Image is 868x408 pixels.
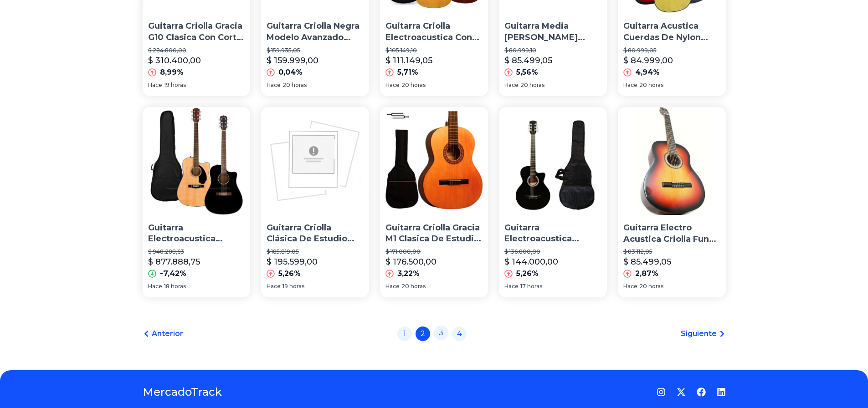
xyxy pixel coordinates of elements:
img: Guitarra Electro Acustica Criolla Funda Pua Garantia Colores [618,107,726,215]
img: Guitarra Criolla Gracia M1 Clasica De Estudio + Funda [380,107,488,215]
a: Facebook [697,388,706,397]
p: -7,42% [160,268,186,279]
p: Guitarra Electroacustica Fender Cd60 [PERSON_NAME] Afinador Funda [148,222,245,245]
span: Hace [623,82,637,89]
p: $ 80.999,10 [504,47,601,54]
a: 3 [434,326,448,340]
p: 5,26% [278,268,301,279]
span: 18 horas [164,283,186,290]
span: Hace [385,283,400,290]
a: Guitarra Electro Acustica Criolla Funda Pua Garantia ColoresGuitarra Electro Acustica Criolla Fun... [618,107,726,297]
p: $ 310.400,00 [148,54,201,67]
p: 5,71% [397,67,418,78]
p: Guitarra Criolla Negra Modelo Avanzado Cenefa Tensor + Funda [267,20,364,43]
p: $ 185.819,05 [267,248,364,255]
p: $ 83.112,05 [623,248,720,255]
span: 17 horas [520,283,542,290]
p: 4,94% [635,67,660,78]
span: 20 horas [520,82,544,89]
p: $ 85.499,05 [504,54,552,67]
a: Guitarra Criolla Clásica De Estudio Romulo Garcia Funda Guitarra Criolla Clásica De Estudio [PERS... [261,107,369,297]
p: Guitarra Criolla Clásica De Estudio [PERSON_NAME] Funda [267,222,364,245]
a: 4 [452,326,467,341]
p: $ 948.288,63 [148,248,245,255]
a: Instagram [657,388,666,397]
p: $ 144.000,00 [504,255,558,268]
span: Hace [148,82,162,89]
span: Hace [148,283,162,290]
p: $ 195.599,00 [267,255,318,268]
p: Guitarra Electro Acustica Criolla Funda Pua Garantia Colores [623,222,720,245]
a: Guitarra Electroacustica Fender Cd60 Fishman Afinador FundaGuitarra Electroacustica Fender Cd60 [... [143,107,251,297]
p: Guitarra Acustica Cuerdas De Nylon Colores Satinada + Funda [623,20,720,43]
span: 20 horas [639,82,663,89]
p: Guitarra Electroacustica Cuerdas [PERSON_NAME] Microfono Funda [504,222,601,245]
img: Guitarra Electroacustica Cuerdas De Acero Microfono Funda [499,107,607,215]
p: 8,99% [160,67,184,78]
span: 20 horas [282,82,307,89]
span: 20 horas [401,82,426,89]
p: $ 284.800,00 [148,47,245,54]
p: $ 159.999,00 [267,54,318,67]
p: 5,26% [516,268,539,279]
span: Hace [267,82,281,89]
a: Guitarra Electroacustica Cuerdas De Acero Microfono Funda Guitarra Electroacustica Cuerdas [PERSO... [499,107,607,297]
span: 19 horas [164,82,186,89]
p: $ 105.149,10 [385,47,483,54]
img: Guitarra Criolla Clásica De Estudio Romulo Garcia Funda [261,107,369,215]
a: LinkedIn [717,388,726,397]
a: MercadoTrack [143,385,222,399]
p: $ 176.500,00 [385,255,437,268]
a: Guitarra Criolla Gracia M1 Clasica De Estudio + FundaGuitarra Criolla Gracia M1 Clasica De Estudi... [380,107,488,297]
p: $ 171.000,00 [385,248,483,255]
p: $ 111.149,05 [385,54,432,67]
a: 1 [397,326,412,341]
p: $ 136.800,00 [504,248,601,255]
span: Hace [385,82,400,89]
a: Twitter [677,388,686,397]
p: $ 84.999,00 [623,54,673,67]
p: Guitarra Criolla Gracia G10 Clasica Con Corte + Funda [148,20,245,43]
p: $ 877.888,75 [148,255,200,268]
img: Guitarra Electroacustica Fender Cd60 Fishman Afinador Funda [143,107,251,215]
p: $ 159.935,05 [267,47,364,54]
a: Anterior [143,328,183,339]
span: 20 horas [401,283,426,290]
span: Hace [267,283,281,290]
p: Guitarra Criolla Electroacustica Con Corte Funda Pua Combo [385,20,483,43]
p: Guitarra Media [PERSON_NAME] Colores Funda Pua Superior Gp [504,20,601,43]
span: Hace [504,283,519,290]
p: 5,56% [516,67,538,78]
p: 2,87% [635,268,658,279]
span: 20 horas [639,283,663,290]
span: Siguiente [681,328,717,339]
span: Hace [623,283,637,290]
span: 19 horas [282,283,304,290]
p: $ 85.499,05 [623,255,671,268]
span: Anterior [152,328,183,339]
p: Guitarra Criolla Gracia M1 Clasica De Estudio + Funda [385,222,483,245]
p: 3,22% [397,268,420,279]
span: Hace [504,82,519,89]
p: 0,04% [278,67,303,78]
a: Siguiente [681,328,726,339]
p: $ 80.999,05 [623,47,720,54]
